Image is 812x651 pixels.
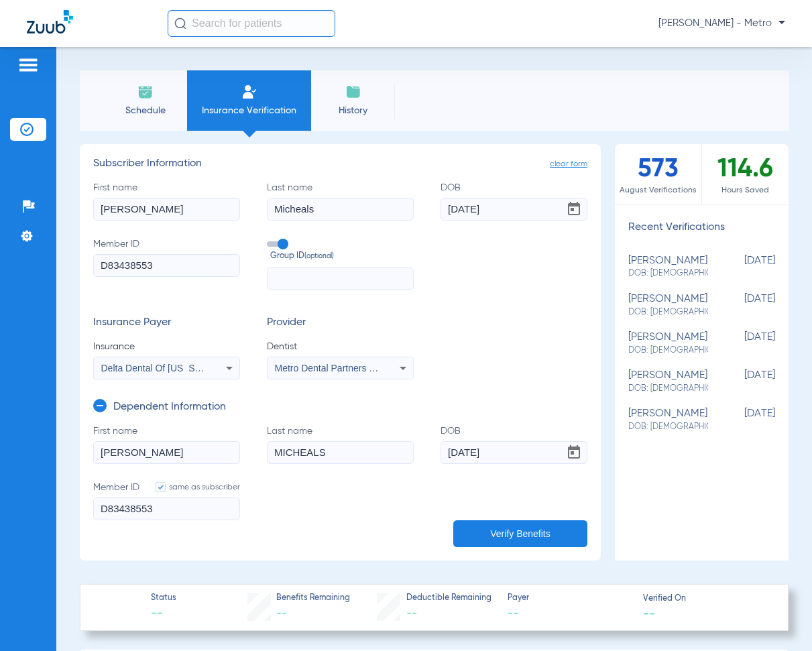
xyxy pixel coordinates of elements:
[615,184,701,197] span: August Verifications
[93,497,240,520] input: Member IDsame as subscriber
[628,369,708,394] div: [PERSON_NAME]
[142,481,240,494] label: same as subscriber
[745,587,812,651] iframe: Chat Widget
[628,331,708,356] div: [PERSON_NAME]
[321,104,385,117] span: History
[93,481,240,520] label: Member ID
[267,181,414,221] label: Last name
[561,196,587,223] button: Open calendar
[406,593,491,605] span: Deductible Remaining
[304,251,334,263] small: (optional)
[93,340,240,353] span: Insurance
[508,593,631,605] span: Payer
[276,593,350,605] span: Benefits Remaining
[615,144,702,204] div: 573
[643,606,655,620] span: --
[267,441,414,464] input: Last name
[17,57,39,73] img: hamburger-icon
[137,84,154,100] img: Schedule
[267,198,414,221] input: Last name
[267,316,414,330] h3: Provider
[168,10,335,37] input: Search for patients
[267,424,414,464] label: Last name
[628,255,708,280] div: [PERSON_NAME]
[708,369,775,394] span: [DATE]
[345,84,361,100] img: History
[628,268,708,280] span: DOB: [DEMOGRAPHIC_DATA]
[658,17,785,30] span: [PERSON_NAME] - Metro
[453,520,587,547] button: Verify Benefits
[441,441,587,464] input: DOBOpen calendar
[151,593,176,605] span: Status
[197,104,301,117] span: Insurance Verification
[151,605,176,622] span: --
[615,221,789,235] h3: Recent Verifications
[93,441,240,464] input: First name
[561,439,587,466] button: Open calendar
[628,383,708,395] span: DOB: [DEMOGRAPHIC_DATA]
[628,408,708,432] div: [PERSON_NAME]
[628,293,708,318] div: [PERSON_NAME]
[708,331,775,356] span: [DATE]
[628,345,708,357] span: DOB: [DEMOGRAPHIC_DATA]
[93,424,240,464] label: First name
[702,184,789,197] span: Hours Saved
[508,605,631,622] span: --
[267,340,414,353] span: Dentist
[101,363,221,373] span: Delta Dental Of [US_STATE]
[93,181,240,221] label: First name
[628,306,708,318] span: DOB: [DEMOGRAPHIC_DATA]
[276,608,287,619] span: --
[708,293,775,318] span: [DATE]
[113,104,177,117] span: Schedule
[441,181,587,221] label: DOB
[93,254,240,277] input: Member ID
[708,255,775,280] span: [DATE]
[441,198,587,221] input: DOBOpen calendar
[643,593,766,605] span: Verified On
[708,408,775,432] span: [DATE]
[270,251,414,263] span: Group ID
[93,237,240,290] label: Member ID
[113,401,226,414] h3: Dependent Information
[174,17,186,29] img: Search Icon
[93,316,240,330] h3: Insurance Payer
[27,10,73,34] img: Zuub Logo
[275,363,422,373] span: Metro Dental Partners 1477819555
[550,158,587,171] span: clear form
[702,144,789,204] div: 114.6
[241,84,257,100] img: Manual Insurance Verification
[93,158,587,171] h3: Subscriber Information
[628,421,708,433] span: DOB: [DEMOGRAPHIC_DATA]
[406,608,417,619] span: --
[441,424,587,464] label: DOB
[93,198,240,221] input: First name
